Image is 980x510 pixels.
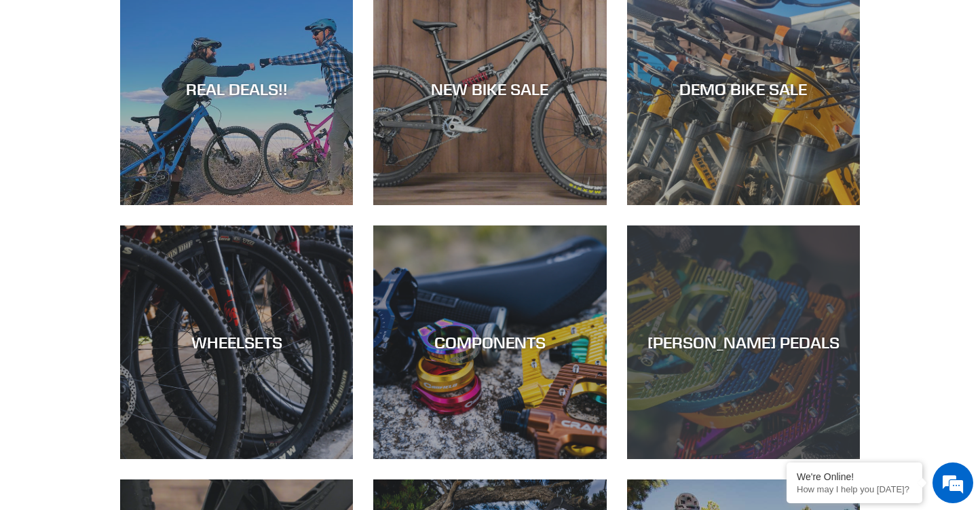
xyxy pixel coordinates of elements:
a: WHEELSETS [120,225,353,458]
a: COMPONENTS [373,225,606,458]
div: NEW BIKE SALE [373,79,606,98]
div: DEMO BIKE SALE [627,79,860,98]
div: We're Online! [797,471,912,482]
div: [PERSON_NAME] PEDALS [627,333,860,352]
div: COMPONENTS [373,333,606,352]
a: [PERSON_NAME] PEDALS [627,225,860,458]
div: REAL DEALS!! [120,79,353,98]
div: WHEELSETS [120,333,353,352]
p: How may I help you today? [797,484,912,494]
